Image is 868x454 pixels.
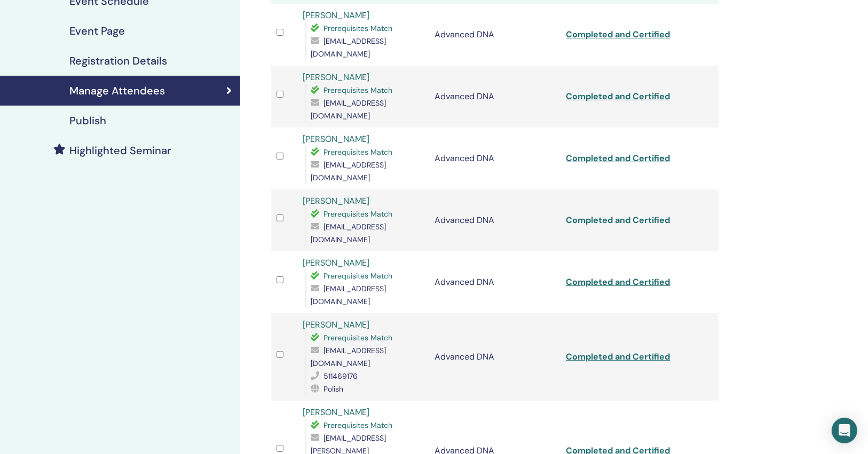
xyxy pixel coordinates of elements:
[69,114,106,127] h4: Publish
[323,23,392,33] span: Prerequisites Match
[323,333,392,343] span: Prerequisites Match
[566,214,670,226] a: Completed and Certified
[303,195,369,206] a: [PERSON_NAME]
[566,276,670,288] a: Completed and Certified
[311,346,386,368] span: [EMAIL_ADDRESS][DOMAIN_NAME]
[311,222,386,244] span: [EMAIL_ADDRESS][DOMAIN_NAME]
[311,98,386,121] span: [EMAIL_ADDRESS][DOMAIN_NAME]
[303,71,369,83] a: [PERSON_NAME]
[69,54,167,67] h4: Registration Details
[566,29,670,40] a: Completed and Certified
[323,420,392,430] span: Prerequisites Match
[311,284,386,306] span: [EMAIL_ADDRESS][DOMAIN_NAME]
[311,36,386,59] span: [EMAIL_ADDRESS][DOMAIN_NAME]
[69,84,165,97] h4: Manage Attendees
[323,85,392,95] span: Prerequisites Match
[429,66,561,128] td: Advanced DNA
[303,133,369,145] a: [PERSON_NAME]
[323,209,392,219] span: Prerequisites Match
[429,4,561,66] td: Advanced DNA
[69,144,171,157] h4: Highlighted Seminar
[429,313,561,401] td: Advanced DNA
[566,351,670,362] a: Completed and Certified
[429,189,561,251] td: Advanced DNA
[832,418,857,443] div: Open Intercom Messenger
[303,407,369,418] a: [PERSON_NAME]
[69,25,125,37] h4: Event Page
[429,128,561,189] td: Advanced DNA
[566,91,670,102] a: Completed and Certified
[303,257,369,268] a: [PERSON_NAME]
[303,10,369,21] a: [PERSON_NAME]
[323,147,392,157] span: Prerequisites Match
[323,271,392,281] span: Prerequisites Match
[303,319,369,330] a: [PERSON_NAME]
[323,384,343,394] span: Polish
[566,153,670,164] a: Completed and Certified
[429,251,561,313] td: Advanced DNA
[323,371,358,381] span: 511469176
[311,160,386,182] span: [EMAIL_ADDRESS][DOMAIN_NAME]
